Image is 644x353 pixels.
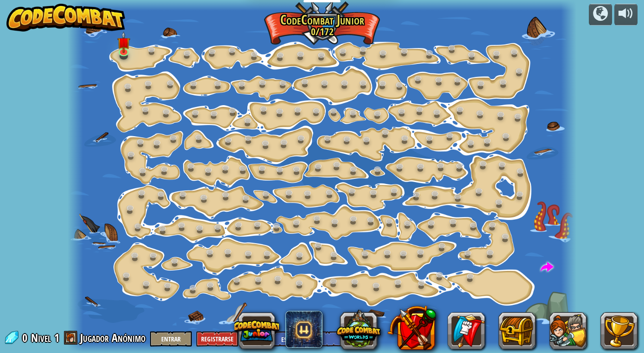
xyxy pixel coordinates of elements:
button: Registrarse [196,331,238,347]
button: CodeCombat Premium [387,303,436,352]
a: Clanes [448,312,485,349]
span: Jugador Anónimo [80,330,145,345]
button: CodeCombat Worlds on Roblox [336,307,381,352]
span: 0 [22,330,30,345]
img: CodeCombat - Learn how to code by playing a game [6,4,125,32]
img: level-banner-unstarted.png [118,32,130,53]
button: Logros [600,312,638,349]
button: CodeCombat Junior [234,309,279,353]
button: Heroes [549,312,587,349]
button: Entrar [150,331,192,347]
span: CodeCombat AI HackStack [285,311,322,348]
button: Objetos [499,312,536,349]
button: Ajustar volúmen [614,4,638,25]
span: 1 [54,330,59,345]
span: Nivel [31,330,51,346]
button: Campañas [589,4,612,25]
